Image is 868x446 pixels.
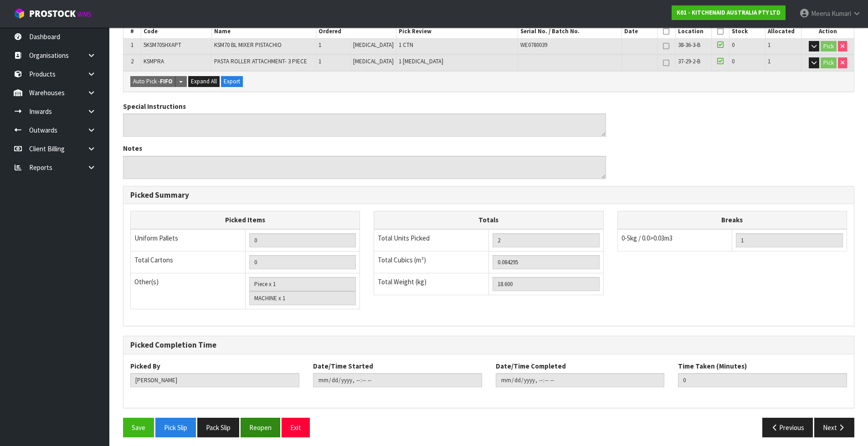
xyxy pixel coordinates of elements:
[123,144,142,153] label: Notes
[130,373,299,387] input: Picked By
[678,373,847,387] input: Time Taken
[77,10,92,19] small: WMS
[131,41,134,49] span: 1
[197,418,239,437] button: Pack Slip
[496,361,566,371] label: Date/Time Completed
[399,41,413,49] span: 1 CTN
[732,41,734,49] span: 0
[131,211,360,229] th: Picked Items
[29,8,76,20] span: ProStock
[811,9,830,18] span: Meena
[214,57,307,65] span: PASTA ROLLER ATTACHMENT- 3 PIECE
[160,77,173,85] strong: FIFO
[130,341,847,349] h3: Picked Completion Time
[191,77,217,85] span: Expand All
[221,76,243,87] button: Export
[374,251,489,273] td: Total Cubics (m³)
[249,255,356,269] input: OUTERS TOTAL = CTN
[144,57,164,65] span: KSMPRA
[678,57,700,65] span: 37-29-2-B
[520,41,547,49] span: WE0780039
[123,102,186,111] label: Special Instructions
[214,41,282,49] span: KSM70 BL MIXER PISTACHIO
[130,76,175,87] button: Auto Pick -FIFO
[821,57,837,68] button: Pick
[678,41,700,49] span: 38-36-3-B
[621,234,673,242] span: 0-5kg / 0.0>0.03m3
[313,361,373,371] label: Date/Time Started
[123,418,154,437] button: Save
[14,8,25,19] img: cube-alt.png
[617,211,847,229] th: Breaks
[131,229,246,251] td: Uniform Pallets
[374,211,603,229] th: Totals
[282,418,310,437] button: Exit
[832,9,851,18] span: Kumari
[130,361,160,371] label: Picked By
[814,418,854,437] button: Next
[677,9,781,16] strong: K01 - KITCHENAID AUSTRALIA PTY LTD
[249,233,356,247] input: UNIFORM P LINES
[318,41,321,49] span: 1
[353,57,394,65] span: [MEDICAL_DATA]
[353,41,394,49] span: [MEDICAL_DATA]
[318,57,321,65] span: 1
[732,57,734,65] span: 0
[241,418,280,437] button: Reopen
[768,57,770,65] span: 1
[130,191,847,200] h3: Picked Summary
[374,273,489,295] td: Total Weight (kg)
[821,41,837,52] button: Pick
[678,361,747,371] label: Time Taken (Minutes)
[131,273,246,309] td: Other(s)
[374,229,489,251] td: Total Units Picked
[144,41,181,49] span: 5KSM70SHXAPT
[155,418,196,437] button: Pick Slip
[672,5,786,20] a: K01 - KITCHENAID AUSTRALIA PTY LTD
[768,41,770,49] span: 1
[131,57,134,65] span: 2
[188,76,220,87] button: Expand All
[131,251,246,273] td: Total Cartons
[762,418,813,437] button: Previous
[399,57,443,65] span: 1 [MEDICAL_DATA]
